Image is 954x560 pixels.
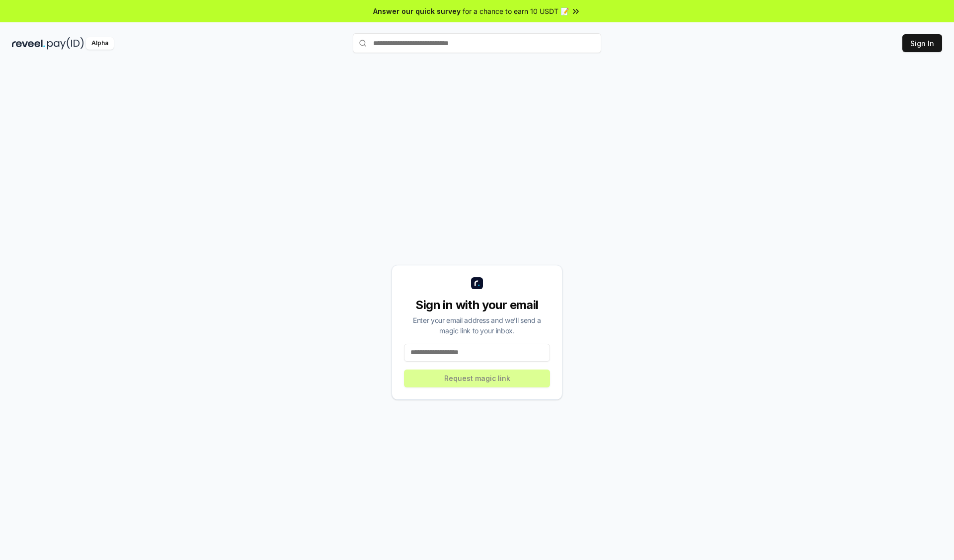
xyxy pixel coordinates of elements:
span: for a chance to earn 10 USDT 📝 [463,6,569,16]
img: logo_small [471,277,483,289]
button: Sign In [902,34,942,52]
div: Alpha [86,37,114,50]
img: reveel_dark [12,37,45,50]
div: Enter your email address and we’ll send a magic link to your inbox. [404,315,550,336]
span: Answer our quick survey [373,6,461,16]
div: Sign in with your email [404,297,550,313]
img: pay_id [47,37,84,50]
